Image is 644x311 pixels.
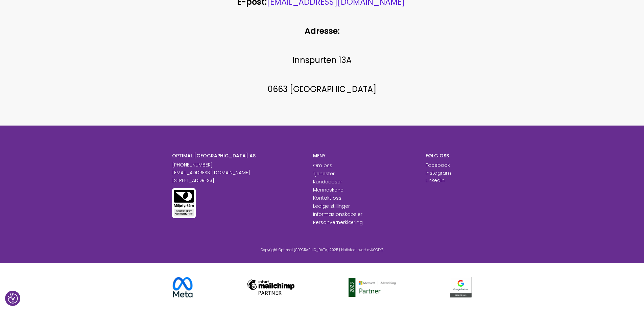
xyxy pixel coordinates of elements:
a: Instagram [426,170,451,176]
img: Revisit consent button [8,293,18,304]
span: | [339,247,340,252]
a: Informasjonskapsler [313,211,362,218]
button: Samtykkepreferanser [8,293,18,304]
a: Kundecaser [313,178,342,185]
a: Om oss [313,162,332,169]
a: [EMAIL_ADDRESS][DOMAIN_NAME] [172,169,250,176]
span: 0663 [GEOGRAPHIC_DATA] [268,84,376,95]
span: Nettsted levert av [341,247,383,252]
img: Miljøfyrtårn sertifisert virksomhet [172,188,196,218]
a: Kontakt oss [313,195,341,201]
a: Tjenester [313,170,335,177]
span: Copyright Optimal [GEOGRAPHIC_DATA] 2025 [261,247,338,252]
a: KODEKS [371,247,383,252]
p: [STREET_ADDRESS] [172,177,303,184]
a: Ledige stillinger [313,203,350,209]
strong: Adresse: [305,25,340,37]
p: LinkedIn [426,177,445,184]
h6: MENY [313,153,415,159]
h6: OPTIMAL [GEOGRAPHIC_DATA] AS [172,153,303,159]
a: LinkedIn [426,177,445,184]
span: Innspurten 13A [292,54,352,66]
h6: FØLG OSS [426,153,472,159]
a: Facebook [426,162,450,169]
a: Menneskene [313,186,343,193]
p: Facebook [426,162,450,169]
p: Instagram [426,170,451,177]
a: Personvernerklæring [313,219,363,226]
